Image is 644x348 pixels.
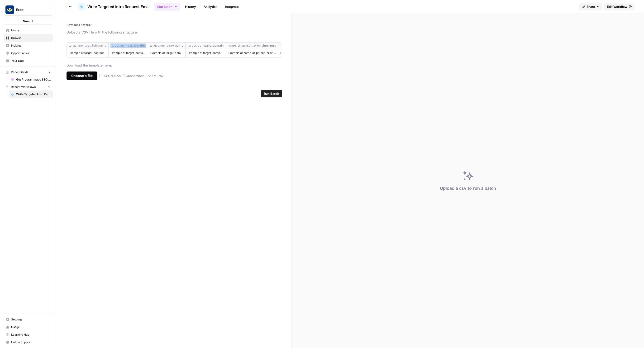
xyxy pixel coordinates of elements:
span: Help + Support [11,340,51,344]
a: Insights [4,42,53,49]
a: Write Targeted Intro Request Email [9,91,53,98]
span: Opportunities [11,51,51,55]
a: Edit Workflow [604,3,634,10]
a: Settings [4,316,53,323]
div: Upload a csv to run a batch [440,185,496,192]
button: Run Batch [154,3,180,11]
div: target_contact_job_title [110,43,146,48]
span: Usage [11,325,51,329]
img: Exec Logo [5,5,14,14]
button: Help + Support [4,338,53,346]
span: Write Targeted Intro Request Email [87,4,150,10]
a: Get Programmatic SEO Keyword Ideas [9,76,53,83]
span: Home [11,28,51,33]
span: Share [587,4,595,9]
div: Choose a file [67,72,97,80]
span: Edit Workflow [607,4,627,9]
div: Example of intro_requestor [280,51,312,55]
p: How does it work? [67,23,282,27]
span: Run Batch [264,91,279,96]
div: intro_requestor [280,43,312,48]
a: Analytics [201,3,220,10]
div: target_company_name [150,43,183,48]
a: Home [4,27,53,34]
a: Write Targeted Intro Request Email [78,3,150,10]
div: name_of_person_providing_intro [228,43,276,48]
a: Learning Hub [4,331,53,338]
span: Learning Hub [11,333,51,337]
div: Example of target_company_name [150,51,183,55]
div: Example of target_contact_full_name [69,51,106,55]
button: Recent Workflows [4,83,53,91]
button: Run Batch [261,90,282,97]
span: Recent Workflows [11,85,36,89]
span: Insights [11,43,51,48]
div: target_company_domain [187,43,224,48]
span: Browse [11,36,51,40]
button: Workspace: Exec [4,4,53,16]
div: Example of target_company_domain [187,51,224,55]
span: Get Programmatic SEO Keyword Ideas [16,77,51,82]
a: Integrate [222,3,242,10]
span: Recent Grids [11,70,28,74]
a: Browse [4,34,53,42]
span: Your Data [11,59,51,63]
a: Your Data [4,57,53,65]
span: New [23,19,30,24]
div: Example of name_of_person_providing_intro [228,51,276,55]
a: History [182,3,199,10]
div: Download the template [67,63,282,68]
span: Write Targeted Intro Request Email [16,92,51,96]
a: Usage [4,323,53,331]
div: Example of target_contact_job_title [110,51,146,55]
a: Opportunities [4,49,53,57]
p: Upload a CSV file with the following structure: [67,30,282,35]
div: target_contact_full_name [69,43,106,48]
span: Settings [11,317,51,322]
button: New [4,18,53,25]
button: Recent Grids [4,69,53,76]
span: Exec [16,7,45,12]
p: [PERSON_NAME] Connections - Sheet1.csv [99,73,163,78]
button: Share [579,3,602,10]
span: here. [104,63,112,67]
